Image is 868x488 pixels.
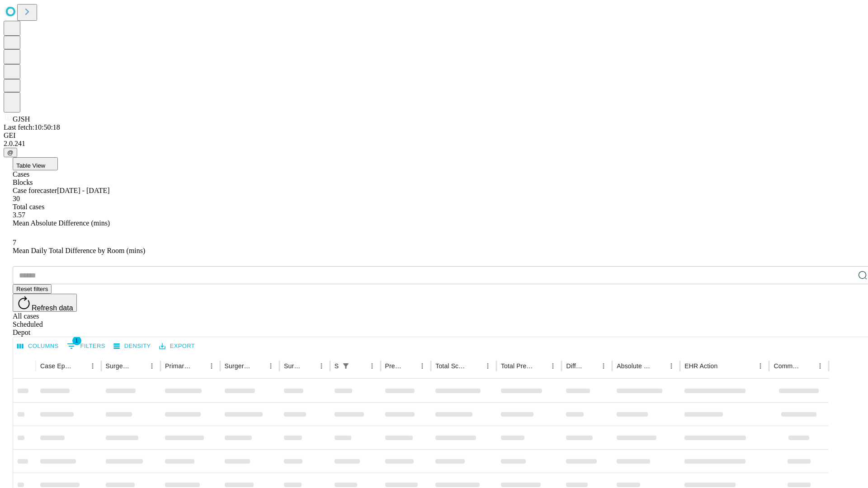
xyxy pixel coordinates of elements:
button: Sort [652,360,665,372]
button: Menu [366,360,378,372]
div: Surgeon Name [106,362,132,370]
button: Menu [481,360,494,372]
div: 2.0.241 [4,140,864,148]
div: GEI [4,131,864,140]
span: Mean Daily Total Difference by Room (mins) [13,247,145,254]
div: Primary Service [165,362,191,370]
button: Sort [585,360,597,372]
button: Table View [13,157,58,170]
span: Refresh data [32,304,73,312]
button: Sort [469,360,481,372]
button: Sort [252,360,264,372]
button: Menu [754,360,767,372]
div: Predicted In Room Duration [385,362,403,370]
div: Scheduled In Room Duration [335,362,339,370]
span: Last fetch: 10:50:18 [4,123,60,131]
button: Reset filters [13,284,52,294]
button: Menu [264,360,277,372]
button: Menu [315,360,328,372]
button: Sort [302,360,315,372]
div: 1 active filter [340,360,352,372]
div: Total Predicted Duration [501,362,533,370]
button: Sort [74,360,86,372]
span: 30 [13,195,20,202]
button: Sort [193,360,205,372]
span: 1 [72,336,81,345]
span: GJSH [13,115,30,123]
div: Surgery Date [284,362,302,370]
div: Total Scheduled Duration [435,362,468,370]
span: [DATE] - [DATE] [57,187,109,194]
div: Absolute Difference [617,362,651,370]
button: Show filters [65,339,108,353]
span: 7 [13,239,16,246]
span: @ [7,149,14,156]
button: Sort [133,360,146,372]
button: Menu [665,360,678,372]
span: Mean Absolute Difference (mins) [13,219,110,227]
span: Reset filters [16,286,48,292]
span: 3.57 [13,211,25,219]
button: Sort [718,360,731,372]
button: Sort [353,360,366,372]
span: Total cases [13,203,44,211]
button: Density [111,339,153,353]
div: Comments [774,362,800,370]
button: Menu [547,360,559,372]
div: Surgery Name [225,362,251,370]
button: Menu [416,360,429,372]
button: Show filters [340,360,352,372]
button: Menu [86,360,99,372]
div: Case Epic Id [40,362,73,370]
button: Sort [403,360,416,372]
button: Select columns [15,339,61,353]
div: EHR Action [684,362,717,370]
span: Table View [16,162,45,169]
button: Menu [205,360,218,372]
button: Menu [814,360,826,372]
button: Menu [597,360,610,372]
button: Sort [801,360,814,372]
span: Case forecaster [13,187,57,194]
button: Refresh data [13,294,77,312]
button: Export [157,339,197,353]
button: Menu [146,360,158,372]
button: @ [4,148,17,157]
button: Sort [534,360,547,372]
div: Difference [566,362,584,370]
